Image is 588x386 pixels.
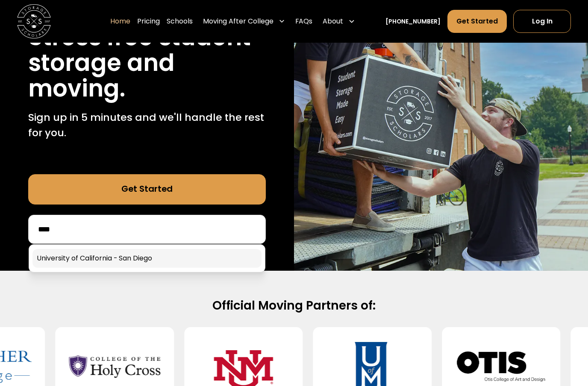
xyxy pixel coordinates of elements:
[28,174,265,205] a: Get Started
[295,9,312,33] a: FAQs
[203,16,273,26] div: Moving After College
[323,16,343,26] div: About
[200,9,289,33] div: Moving After College
[28,110,265,140] p: Sign up in 5 minutes and we'll handle the rest for you.
[447,10,507,33] a: Get Started
[167,9,193,33] a: Schools
[137,9,160,33] a: Pricing
[28,24,265,101] h1: Stress free student storage and moving.
[513,10,571,33] a: Log In
[110,9,130,33] a: Home
[17,4,51,38] img: Storage Scholars main logo
[29,298,559,313] h2: Official Moving Partners of:
[385,17,441,26] a: [PHONE_NUMBER]
[319,9,359,33] div: About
